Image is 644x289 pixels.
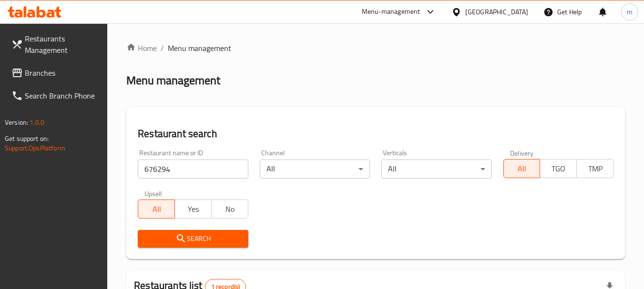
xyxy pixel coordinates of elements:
h2: Restaurant search [138,127,613,141]
span: 1.0.0 [30,116,44,129]
span: Restaurants Management [25,33,100,56]
span: Search Branch Phone [25,90,100,101]
span: All [142,202,171,216]
span: Search [145,233,240,245]
a: Home [126,42,157,54]
div: All [381,159,491,179]
div: Menu-management [362,6,420,18]
label: Upsell [144,190,162,197]
li: / [161,42,164,54]
span: TGO [544,162,573,176]
h2: Menu management [126,73,220,88]
span: All [508,162,537,176]
nav: breadcrumb [126,42,625,54]
div: [GEOGRAPHIC_DATA] [465,7,528,17]
span: Get support on: [5,132,49,145]
a: Branches [4,61,108,84]
span: Yes [179,202,208,216]
span: Branches [25,67,100,79]
button: Search [138,230,248,248]
a: Restaurants Management [4,27,108,61]
div: All [260,159,370,179]
label: Delivery [510,149,534,156]
span: No [215,202,245,216]
span: TMP [581,162,610,176]
button: Yes [174,199,212,219]
button: TGO [540,159,577,178]
a: Search Branch Phone [4,84,108,107]
a: Support.OpsPlatform [5,142,65,154]
span: Version: [5,116,28,129]
span: Menu management [168,42,231,54]
button: No [211,199,248,219]
input: Search for restaurant name or ID.. [138,159,248,179]
button: All [503,159,541,178]
button: TMP [576,159,613,178]
button: All [138,199,175,219]
span: m [627,7,633,17]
